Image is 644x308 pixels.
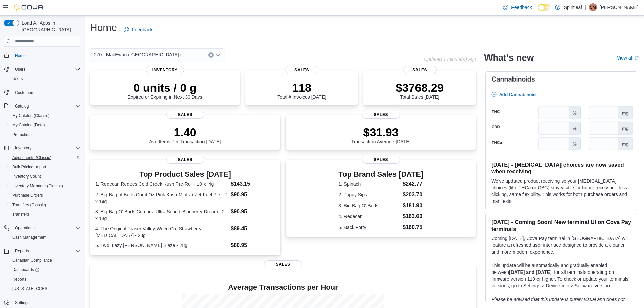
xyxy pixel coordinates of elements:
a: Adjustments (Classic) [9,153,54,162]
p: [PERSON_NAME] [600,3,639,11]
p: Spiritleaf [564,3,582,11]
dt: 2. Big Bag of Buds CombOz Pink Kush Mints + Jet Fuel Pie - 2 x 14g [95,191,228,205]
span: [US_STATE] CCRS [12,286,47,291]
button: Inventory [1,143,83,153]
span: Sales [403,66,437,74]
span: Reports [9,275,80,283]
dd: $89.45 [231,224,275,233]
dt: 5. Back Forty [338,224,400,231]
span: Dashboards [12,267,39,273]
a: Purchase Orders [9,191,46,199]
span: Customers [12,88,80,97]
dd: $203.70 [403,191,423,199]
button: Cash Management [7,233,83,242]
span: Users [9,75,80,83]
dd: $160.75 [403,223,423,231]
span: Sales [166,111,204,119]
h2: What's new [484,52,534,63]
span: Cash Management [9,233,80,241]
a: Customers [12,89,37,97]
p: Coming [DATE], Cova Pay terminal in [GEOGRAPHIC_DATA] will feature a refreshed user interface des... [491,235,631,255]
button: Reports [1,246,83,256]
dd: $163.60 [403,212,423,220]
dt: 3. Big Bag O' Buds [338,202,400,209]
a: Inventory Manager (Classic) [9,182,66,190]
span: Catalog [12,102,80,110]
p: $3768.29 [396,81,444,94]
span: Reports [15,248,29,254]
h1: Home [90,21,117,34]
span: Purchase Orders [12,193,43,198]
span: Feedback [511,4,532,11]
a: My Catalog (Beta) [9,121,48,129]
a: Canadian Compliance [9,256,55,264]
span: Purchase Orders [9,191,80,199]
span: Load All Apps in [GEOGRAPHIC_DATA] [19,20,80,33]
span: Transfers (Classic) [12,202,46,208]
a: Users [9,75,25,83]
a: Feedback [121,23,155,37]
button: Inventory Manager (Classic) [7,181,83,191]
div: Total # Invoices [DATE] [277,81,326,100]
button: Bulk Pricing Import [7,162,83,172]
h3: [DATE] - Coming Soon! New terminal UI on Cova Pay terminals [491,219,631,232]
button: Clear input [208,52,214,58]
button: My Catalog (Classic) [7,111,83,120]
a: My Catalog (Classic) [9,112,52,120]
p: 0 units / 0 g [128,81,202,94]
h3: Top Brand Sales [DATE] [338,170,423,179]
span: My Catalog (Classic) [9,112,80,120]
button: Inventory [12,144,34,152]
a: Promotions [9,131,35,139]
span: Inventory [146,66,184,74]
span: Users [12,76,23,81]
div: Shelby M [589,3,597,11]
span: Catalog [15,103,29,109]
button: Transfers (Classic) [7,200,83,210]
span: Operations [12,224,80,232]
span: Inventory Count [12,174,41,179]
button: Reports [12,247,32,255]
h3: Top Product Sales [DATE] [95,170,275,179]
div: Expired or Expiring in Next 30 Days [128,81,202,100]
button: Users [7,74,83,84]
span: Canadian Compliance [9,256,80,264]
span: Settings [12,298,80,307]
dt: 3. Big Bag O' Buds Comboz Ultra Sour + Blueberry Dream - 2 x 14g [95,208,228,222]
dd: $242.77 [403,180,423,188]
span: 270 - MacEwan ([GEOGRAPHIC_DATA]) [94,51,181,59]
span: Promotions [12,132,33,137]
button: Users [12,65,28,73]
span: Adjustments (Classic) [12,155,51,160]
a: Transfers (Classic) [9,201,49,209]
span: Operations [15,225,35,231]
button: Settings [1,298,83,307]
dd: $143.15 [231,180,275,188]
p: $31.93 [351,125,411,139]
button: Open list of options [216,52,221,58]
h3: [DATE] - [MEDICAL_DATA] choices are now saved when receiving [491,161,631,175]
button: Home [1,51,83,61]
span: Transfers [9,210,80,218]
button: My Catalog (Beta) [7,120,83,130]
span: Promotions [9,131,80,139]
span: Transfers [12,212,29,217]
a: Feedback [500,1,534,14]
a: Reports [9,275,29,283]
span: Transfers (Classic) [9,201,80,209]
dt: 1. Spinach [338,181,400,187]
img: Cova [14,4,44,11]
div: Avg Items Per Transaction [DATE] [149,125,221,144]
div: Transaction Average [DATE] [351,125,411,144]
button: Catalog [1,101,83,111]
span: Home [12,51,80,60]
a: Inventory Count [9,172,44,181]
span: Reports [12,247,80,255]
span: Cash Management [12,235,46,240]
dd: $80.95 [231,241,275,250]
span: My Catalog (Classic) [12,113,50,118]
a: Home [12,52,28,60]
input: Dark Mode [538,4,552,11]
span: Adjustments (Classic) [9,153,80,162]
dt: 4. The Original Fraser Valley Weed Co. Strawberry [MEDICAL_DATA] - 28g [95,225,228,239]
